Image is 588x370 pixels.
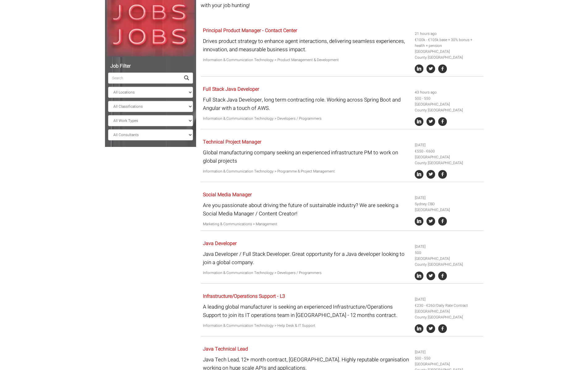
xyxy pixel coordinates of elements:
a: Java Technical Lead [203,345,248,353]
p: Information & Communication Technology > Help Desk & IT Support [203,323,410,329]
a: Social Media Manager [203,191,252,198]
li: 500 - 550 [415,96,481,102]
li: [DATE] [415,142,481,148]
p: Information & Communication Technology > Developers / Programmers [203,116,410,122]
li: €550 - €600 [415,148,481,154]
p: Global manufacturing company seeking an experienced infrastructure PM to work on global projects [203,148,410,165]
li: [DATE] [415,349,481,355]
p: Java Developer / Full Stack Developer. Great opportunity for a Java developer looking to join a g... [203,250,410,267]
h5: Job Filter [108,64,193,69]
li: [GEOGRAPHIC_DATA] County [GEOGRAPHIC_DATA] [415,309,481,320]
p: Information & Communication Technology > Developers / Programmers [203,270,410,276]
li: [DATE] [415,195,481,201]
li: [GEOGRAPHIC_DATA] County [GEOGRAPHIC_DATA] [415,154,481,166]
li: [DATE] [415,297,481,302]
li: 43 hours ago [415,89,481,95]
p: Marketing & Communications > Management [203,221,410,227]
p: Information & Communication Technology > Product Management & Development [203,57,410,63]
li: [GEOGRAPHIC_DATA] County [GEOGRAPHIC_DATA] [415,256,481,268]
li: 500 - 550 [415,355,481,361]
a: Technical Project Manager [203,138,261,146]
li: 21 hours ago [415,31,481,37]
p: A leading global manufacturer is seeking an experienced Infrastructure/Operations Support to join... [203,303,410,319]
input: Search [108,73,180,84]
li: Sydney CBD [GEOGRAPHIC_DATA] [415,201,481,213]
li: [DATE] [415,244,481,250]
li: €100k - €105k base + 30% bonus + health + pension [415,37,481,49]
p: Are you passionate about driving the future of sustainable industry? We are seeking a Social Medi... [203,201,410,218]
li: 500 [415,250,481,256]
p: Drives product strategy to enhance agent interactions, delivering seamless experiences, innovatio... [203,37,410,54]
a: Full Stack Java Developer [203,85,259,93]
a: Java Developer [203,240,237,247]
p: Full Stack Java Developer, long term contracting role. Working across Spring Boot and Angular wit... [203,96,410,112]
li: [GEOGRAPHIC_DATA] County [GEOGRAPHIC_DATA] [415,102,481,113]
li: €230 - €260/Daily Rate Contract [415,303,481,309]
a: Principal Product Manager - Contact Center [203,27,297,34]
li: [GEOGRAPHIC_DATA] County [GEOGRAPHIC_DATA] [415,49,481,60]
p: Information & Communication Technology > Programme & Project Management [203,168,410,174]
a: Infrastructure/Operations Support - L3 [203,293,285,300]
